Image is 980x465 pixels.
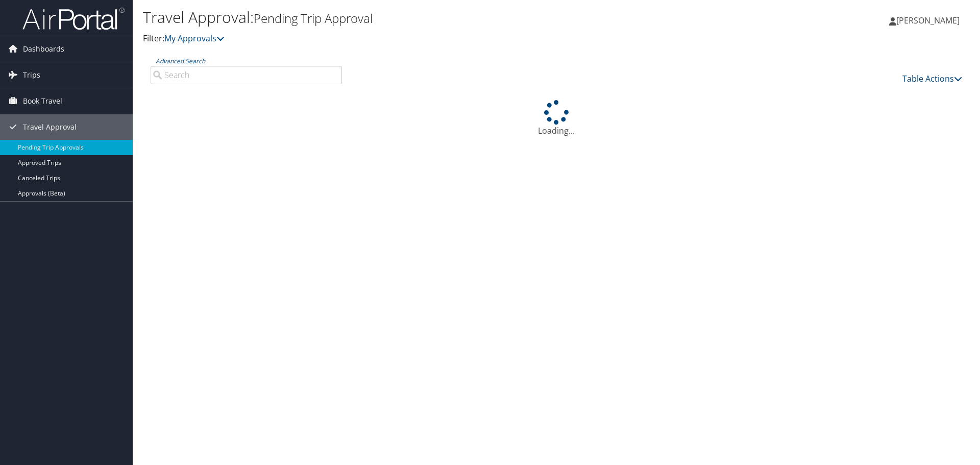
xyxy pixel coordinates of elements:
[151,66,342,84] input: Advanced Search
[23,36,64,62] span: Dashboards
[889,5,970,36] a: [PERSON_NAME]
[22,7,125,31] img: airportal-logo.png
[23,114,77,140] span: Travel Approval
[164,33,225,44] a: My Approvals
[896,15,960,26] span: [PERSON_NAME]
[23,62,40,88] span: Trips
[254,10,373,27] small: Pending Trip Approval
[23,88,62,114] span: Book Travel
[143,7,694,28] h1: Travel Approval:
[143,32,694,45] p: Filter:
[143,100,970,137] div: Loading...
[156,57,205,65] a: Advanced Search
[902,73,962,84] a: Table Actions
